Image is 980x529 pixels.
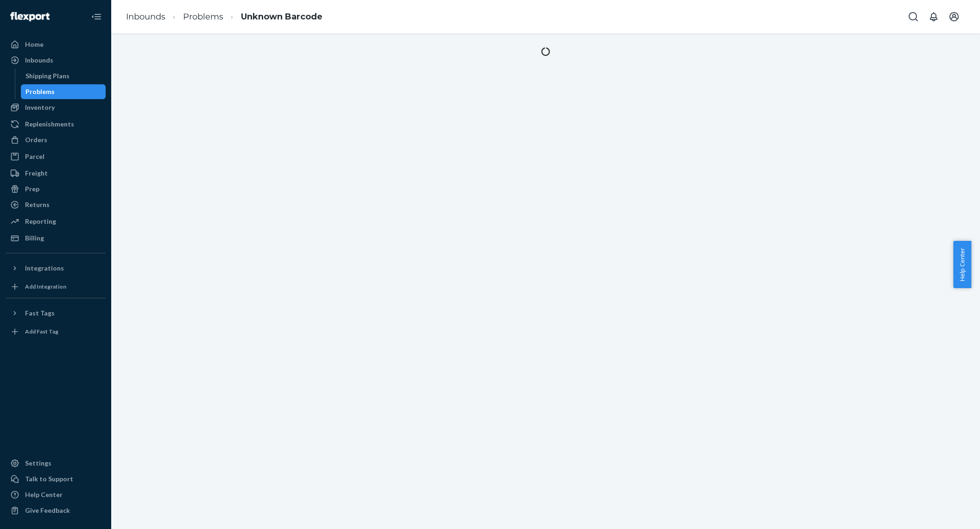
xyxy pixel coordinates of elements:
[119,3,330,31] ol: breadcrumbs
[6,197,106,212] a: Returns
[126,12,165,22] a: Inbounds
[25,135,47,145] div: Orders
[25,152,44,161] div: Parcel
[6,472,106,486] a: Talk to Support
[6,456,106,471] a: Settings
[21,69,106,83] a: Shipping Plans
[25,184,39,194] div: Prep
[25,264,64,273] div: Integrations
[945,7,963,26] button: Open account menu
[6,261,106,276] button: Integrations
[6,132,106,147] a: Orders
[25,474,73,484] div: Talk to Support
[953,241,971,288] button: Help Center
[6,117,106,132] a: Replenishments
[6,100,106,115] a: Inventory
[25,233,44,243] div: Billing
[25,103,55,112] div: Inventory
[25,327,58,335] div: Add Fast Tag
[21,84,106,99] a: Problems
[6,487,106,502] a: Help Center
[6,149,106,164] a: Parcel
[6,324,106,339] a: Add Fast Tag
[25,490,63,499] div: Help Center
[25,217,56,226] div: Reporting
[25,506,70,515] div: Give Feedback
[6,182,106,196] a: Prep
[6,306,106,321] button: Fast Tags
[25,283,66,290] div: Add Integration
[6,503,106,518] button: Give Feedback
[25,169,48,178] div: Freight
[25,459,51,468] div: Settings
[6,53,106,68] a: Inbounds
[6,279,106,294] a: Add Integration
[25,120,74,129] div: Replenishments
[6,166,106,181] a: Freight
[904,7,923,26] button: Open Search Box
[924,7,943,26] button: Open notifications
[6,37,106,52] a: Home
[183,12,223,22] a: Problems
[25,56,53,65] div: Inbounds
[87,7,106,26] button: Close Navigation
[241,12,322,22] a: Unknown Barcode
[25,200,50,209] div: Returns
[25,40,44,49] div: Home
[25,71,70,81] div: Shipping Plans
[25,87,55,96] div: Problems
[6,231,106,246] a: Billing
[6,214,106,229] a: Reporting
[10,12,50,21] img: Flexport logo
[25,309,55,318] div: Fast Tags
